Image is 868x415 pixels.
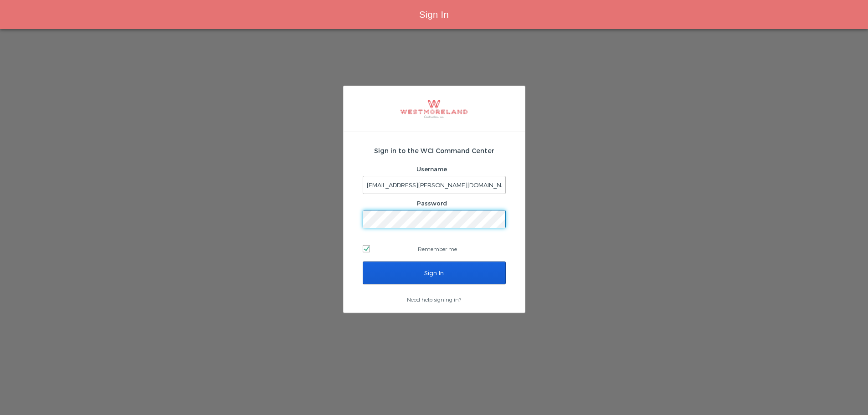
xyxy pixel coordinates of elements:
label: Username [416,165,447,173]
label: Password [417,200,447,207]
input: Sign In [363,261,506,284]
a: Need help signing in? [407,296,461,302]
label: Remember me [363,242,506,256]
span: Sign In [419,10,449,20]
h2: Sign in to the WCI Command Center [363,146,506,155]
